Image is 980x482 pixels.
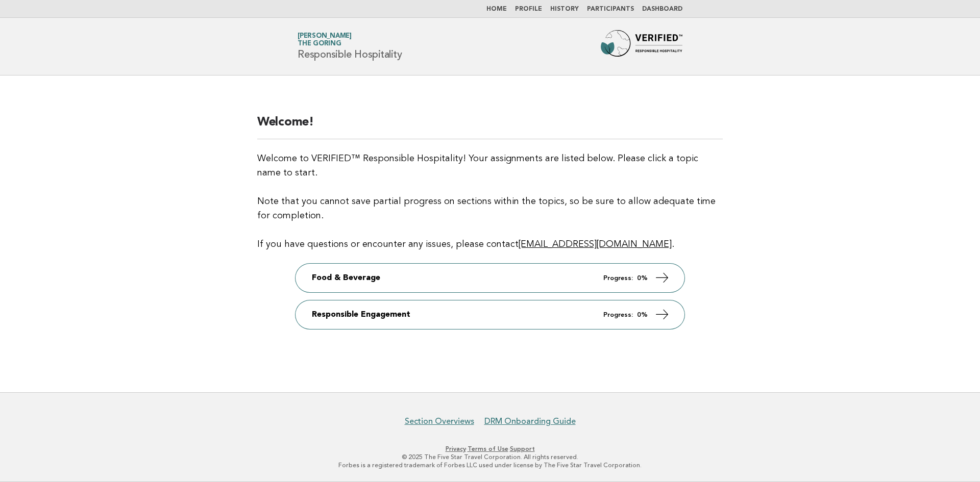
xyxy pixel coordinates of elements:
[178,453,802,461] p: © 2025 The Five Star Travel Corporation. All rights reserved.
[257,114,723,139] h2: Welcome!
[637,275,648,282] strong: 0%
[642,6,682,12] a: Dashboard
[587,6,634,12] a: Participants
[603,312,633,318] em: Progress:
[298,41,341,47] span: The Goring
[298,33,402,60] h1: Responsible Hospitality
[178,461,802,469] p: Forbes is a registered trademark of Forbes LLC used under license by The Five Star Travel Corpora...
[601,30,682,63] img: Forbes Travel Guide
[446,445,466,452] a: Privacy
[484,416,576,426] a: DRM Onboarding Guide
[603,275,633,282] em: Progress:
[519,240,672,249] a: [EMAIL_ADDRESS][DOMAIN_NAME]
[510,445,535,452] a: Support
[178,445,802,453] p: · ·
[468,445,508,452] a: Terms of Use
[405,416,474,426] a: Section Overviews
[298,33,352,47] a: [PERSON_NAME]The Goring
[296,264,684,292] a: Food & Beverage Progress: 0%
[550,6,579,12] a: History
[515,6,542,12] a: Profile
[486,6,507,12] a: Home
[637,312,648,318] strong: 0%
[296,300,684,329] a: Responsible Engagement Progress: 0%
[257,151,723,251] p: Welcome to VERIFIED™ Responsible Hospitality! Your assignments are listed below. Please click a t...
